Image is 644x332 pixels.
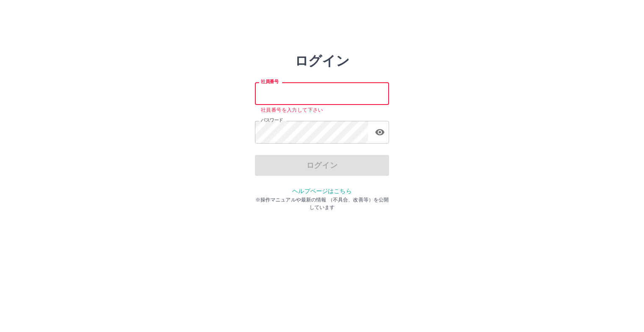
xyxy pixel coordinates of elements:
[261,106,383,115] p: 社員番号を入力して下さい
[255,196,389,211] p: ※操作マニュアルや最新の情報 （不具合、改善等）を公開しています
[261,78,278,85] label: 社員番号
[261,117,283,123] label: パスワード
[292,188,351,194] a: ヘルプページはこちら
[295,53,350,69] h2: ログイン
